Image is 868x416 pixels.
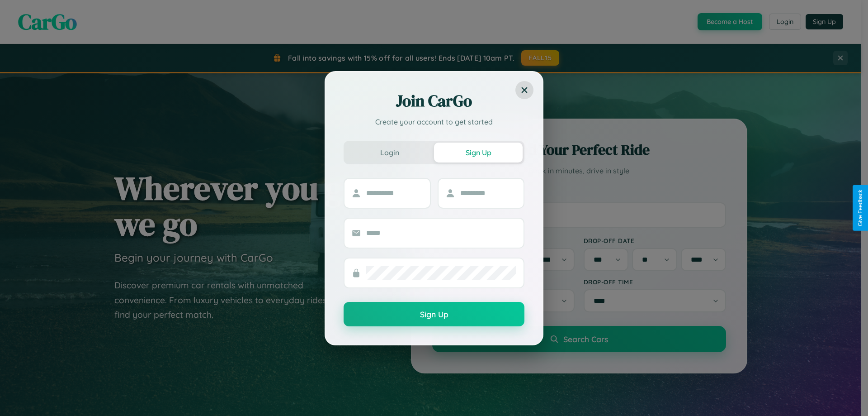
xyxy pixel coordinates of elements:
[344,116,524,127] p: Create your account to get started
[344,302,524,326] button: Sign Up
[344,90,524,112] h2: Join CarGo
[345,143,434,163] button: Login
[434,143,523,163] button: Sign Up
[857,190,863,226] div: Give Feedback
